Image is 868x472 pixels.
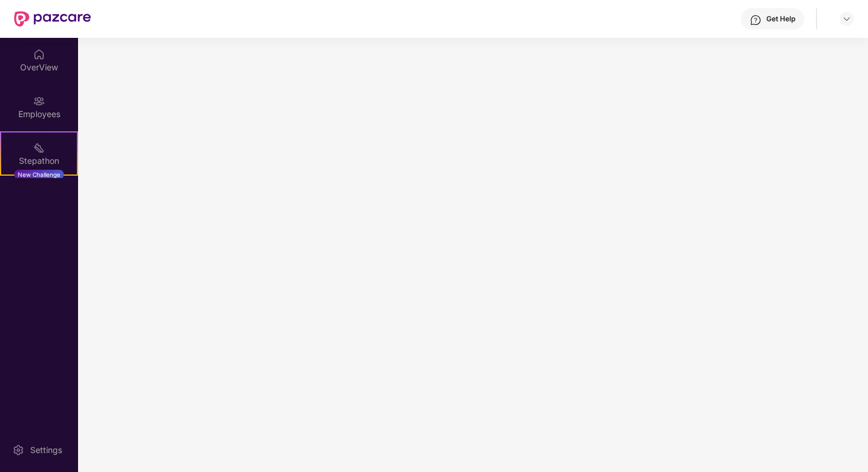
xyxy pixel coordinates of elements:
[750,14,762,26] img: svg+xml;base64,PHN2ZyBpZD0iSGVscC0zMngzMiIgeG1sbnM9Imh0dHA6Ly93d3cudzMub3JnLzIwMDAvc3ZnIiB3aWR0aD...
[1,155,77,167] div: Stepathon
[33,142,45,154] img: svg+xml;base64,PHN2ZyB4bWxucz0iaHR0cDovL3d3dy53My5vcmcvMjAwMC9zdmciIHdpZHRoPSIyMSIgaGVpZ2h0PSIyMC...
[33,49,45,60] img: svg+xml;base64,PHN2ZyBpZD0iSG9tZSIgeG1sbnM9Imh0dHA6Ly93d3cudzMub3JnLzIwMDAvc3ZnIiB3aWR0aD0iMjAiIG...
[33,95,45,107] img: svg+xml;base64,PHN2ZyBpZD0iRW1wbG95ZWVzIiB4bWxucz0iaHR0cDovL3d3dy53My5vcmcvMjAwMC9zdmciIHdpZHRoPS...
[27,444,66,456] div: Settings
[12,444,24,456] img: svg+xml;base64,PHN2ZyBpZD0iU2V0dGluZy0yMHgyMCIgeG1sbnM9Imh0dHA6Ly93d3cudzMub3JnLzIwMDAvc3ZnIiB3aW...
[14,170,64,179] div: New Challenge
[842,14,851,24] img: svg+xml;base64,PHN2ZyBpZD0iRHJvcGRvd24tMzJ4MzIiIHhtbG5zPSJodHRwOi8vd3d3LnczLm9yZy8yMDAwL3N2ZyIgd2...
[14,11,91,27] img: New Pazcare Logo
[766,14,795,24] div: Get Help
